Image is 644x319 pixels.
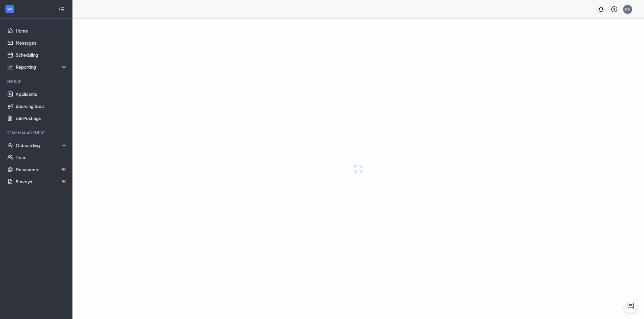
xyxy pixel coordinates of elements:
[598,6,605,13] svg: Notifications
[16,100,67,112] a: Sourcing Tools
[16,88,67,100] a: Applicants
[7,130,66,135] div: Team Management
[58,6,64,12] svg: Collapse
[7,6,13,12] svg: WorkstreamLogo
[16,112,67,124] a: Job Postings
[623,298,638,313] button: ChatActive
[16,175,67,188] a: SurveysCrown
[625,7,630,12] div: CH
[16,163,67,175] a: DocumentsCrown
[16,151,67,163] a: Team
[7,64,13,70] svg: Analysis
[7,142,13,148] svg: UserCheck
[16,142,68,148] div: Onboarding
[16,25,67,37] a: Home
[627,302,634,309] svg: ChatActive
[611,6,618,13] svg: QuestionInfo
[7,79,66,84] div: Hiring
[16,64,68,70] div: Reporting
[16,49,67,61] a: Scheduling
[16,37,67,49] a: Messages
